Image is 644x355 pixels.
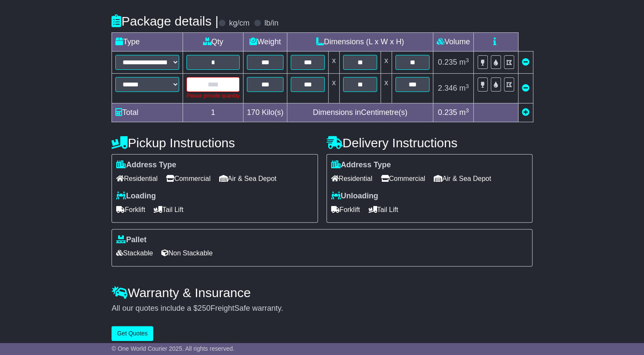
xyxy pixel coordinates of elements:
sup: 3 [466,57,469,63]
label: lb/in [264,19,278,28]
span: Air & Sea Depot [434,172,491,185]
button: Get Quotes [112,326,153,341]
span: m [459,108,469,117]
span: Air & Sea Depot [219,172,277,185]
td: Volume [433,33,474,52]
label: kg/cm [229,19,249,28]
a: Remove this item [522,58,530,66]
span: Residential [116,172,157,185]
td: x [381,52,392,74]
label: Unloading [331,192,378,201]
td: Kilo(s) [243,103,287,122]
h4: Package details | [112,14,218,28]
td: Dimensions in Centimetre(s) [287,103,433,122]
a: Remove this item [522,84,530,92]
span: Residential [331,172,372,185]
span: Commercial [166,172,210,185]
label: Pallet [116,235,146,245]
h4: Pickup Instructions [112,136,318,150]
div: All our quotes include a $ FreightSafe warranty. [112,304,532,313]
span: 2.346 [438,84,457,92]
span: 0.235 [438,108,457,117]
span: m [459,58,469,66]
h4: Delivery Instructions [326,136,532,150]
td: x [329,52,340,74]
td: Weight [243,33,287,52]
td: Type [112,33,183,52]
span: 250 [197,304,210,312]
span: Stackable [116,246,153,260]
div: Please provide quantity [186,92,240,100]
span: Non Stackable [161,246,212,260]
td: 1 [183,103,243,122]
td: Dimensions (L x W x H) [287,33,433,52]
span: Commercial [381,172,425,185]
span: m [459,84,469,92]
span: © One World Courier 2025. All rights reserved. [112,345,235,352]
label: Address Type [116,160,176,170]
span: 0.235 [438,58,457,66]
span: 170 [247,108,260,117]
td: Total [112,103,183,122]
td: x [381,74,392,103]
label: Address Type [331,160,391,170]
span: Tail Lift [154,203,183,216]
td: Qty [183,33,243,52]
span: Forklift [116,203,145,216]
span: Tail Lift [369,203,398,216]
span: Forklift [331,203,360,216]
sup: 3 [466,107,469,114]
h4: Warranty & Insurance [112,286,532,300]
td: x [329,74,340,103]
a: Add new item [522,108,530,117]
label: Loading [116,192,156,201]
sup: 3 [466,83,469,89]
